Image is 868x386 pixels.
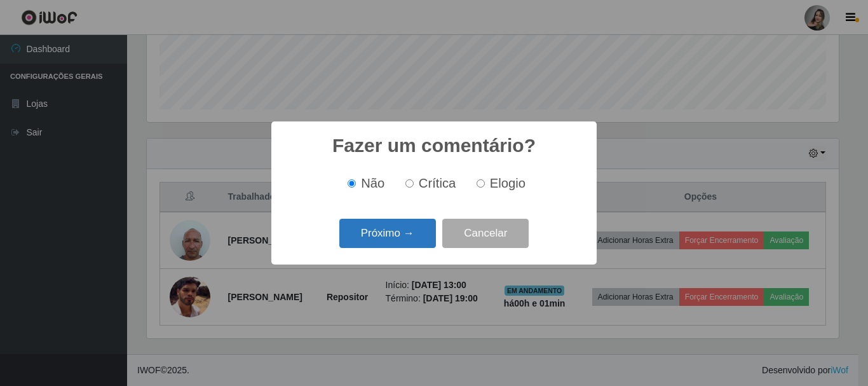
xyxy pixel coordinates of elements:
span: Crítica [419,176,456,190]
input: Não [348,179,356,188]
input: Elogio [477,179,485,188]
input: Crítica [405,179,414,188]
h2: Fazer um comentário? [332,134,536,157]
span: Não [361,176,384,190]
button: Próximo → [339,219,436,249]
button: Cancelar [442,219,529,249]
span: Elogio [490,176,526,190]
